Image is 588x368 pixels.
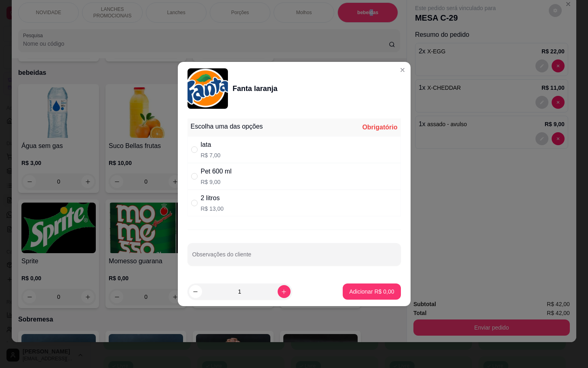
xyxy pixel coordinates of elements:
div: Obrigatório [362,123,397,132]
div: 2 litros [201,193,224,203]
p: Adicionar R$ 0,00 [349,288,394,296]
button: decrease-product-quantity [189,285,202,298]
button: Close [396,63,409,76]
div: Pet 600 ml [201,167,232,176]
div: lata [201,140,221,150]
input: Observações do cliente [192,254,396,262]
button: Adicionar R$ 0,00 [343,283,400,300]
p: R$ 13,00 [201,205,224,213]
p: R$ 7,00 [201,151,221,159]
img: product-image [188,68,228,109]
p: R$ 9,00 [201,178,232,186]
div: Fanta laranja [233,83,278,94]
div: Escolha uma das opções [191,122,263,131]
button: increase-product-quantity [278,285,291,298]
